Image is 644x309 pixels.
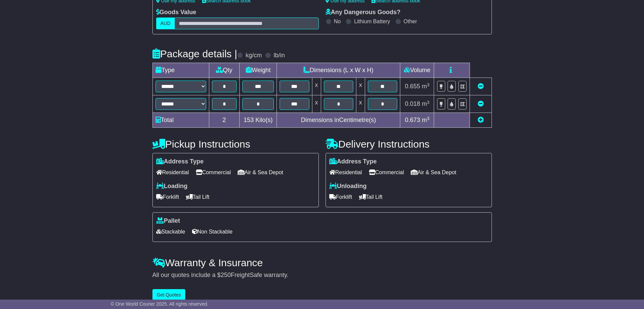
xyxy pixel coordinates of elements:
span: m [422,100,430,107]
span: Air & Sea Depot [411,167,456,178]
span: 0.673 [405,117,420,123]
span: Forklift [329,192,352,202]
td: Weight [240,63,277,78]
label: No [334,18,341,25]
h4: Delivery Instructions [326,138,492,150]
span: m [422,83,430,90]
label: Any Dangerous Goods? [326,9,401,16]
span: © One World Courier 2025. All rights reserved. [111,301,209,307]
label: lb/in [273,52,285,59]
td: Kilo(s) [240,113,277,128]
td: Dimensions (L x W x H) [277,63,400,78]
td: Dimensions in Centimetre(s) [277,113,400,128]
a: Remove this item [478,83,484,90]
label: Address Type [329,158,377,165]
span: Residential [329,167,362,178]
label: Lithium Battery [354,18,390,25]
label: AUD [156,18,175,29]
a: Remove this item [478,100,484,107]
span: 153 [244,117,254,123]
td: x [356,78,365,95]
span: Non Stackable [192,226,233,237]
a: Add new item [478,117,484,123]
label: kg/cm [245,52,262,59]
span: 0.655 [405,83,420,90]
h4: Package details | [152,48,237,59]
td: Total [152,113,209,128]
label: Address Type [156,158,204,165]
sup: 3 [427,82,430,87]
span: 0.018 [405,100,420,107]
label: Loading [156,183,188,190]
span: Tail Lift [186,192,210,202]
span: Tail Lift [359,192,383,202]
h4: Warranty & Insurance [152,257,492,268]
label: Unloading [329,183,367,190]
sup: 3 [427,100,430,105]
td: x [312,78,321,95]
span: Air & Sea Depot [238,167,283,178]
td: Type [152,63,209,78]
div: All our quotes include a $ FreightSafe warranty. [152,272,492,279]
td: Volume [400,63,434,78]
span: m [422,117,430,123]
td: Qty [209,63,240,78]
td: x [356,95,365,113]
span: Residential [156,167,189,178]
span: Commercial [196,167,231,178]
sup: 3 [427,116,430,121]
span: Stackable [156,226,185,237]
span: 250 [221,272,231,278]
label: Pallet [156,217,180,225]
span: Commercial [369,167,404,178]
span: Forklift [156,192,179,202]
h4: Pickup Instructions [152,138,319,150]
td: 2 [209,113,240,128]
label: Goods Value [156,9,196,16]
label: Other [404,18,417,25]
td: x [312,95,321,113]
button: Get Quotes [152,289,186,301]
